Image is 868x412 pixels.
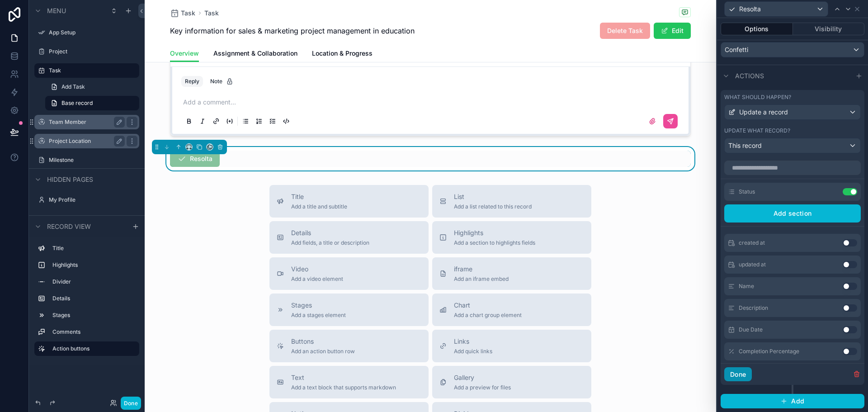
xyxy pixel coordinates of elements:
[291,192,347,201] span: Title
[454,239,535,246] span: Add a section to highlights fields
[291,239,369,246] span: Add fields, a title or description
[49,196,137,204] label: My Profile
[291,348,355,355] span: Add an action button row
[739,239,765,246] span: created at
[454,275,509,283] span: Add an iframe embed
[724,1,828,17] button: Resolta
[725,45,748,54] span: Confetti
[291,337,355,346] span: Buttons
[432,366,591,398] button: GalleryAdd a preview for files
[291,265,343,274] span: Video
[291,312,346,319] span: Add a stages element
[49,29,137,36] label: App Setup
[49,118,121,126] label: Team Member
[291,301,346,310] span: Stages
[721,394,864,408] button: Add
[49,48,137,55] label: Project
[454,203,532,210] span: Add a list related to this record
[52,278,136,285] label: Divider
[61,99,93,107] span: Base record
[269,366,429,398] button: TextAdd a text block that supports markdown
[724,204,861,223] button: Add section
[739,188,755,195] span: Status
[45,80,139,94] a: Add Task
[721,42,864,57] button: Confetti
[724,94,791,101] label: What should happen?
[312,45,373,63] a: Location & Progress
[454,337,492,346] span: Links
[454,373,511,382] span: Gallery
[432,185,591,218] button: ListAdd a list related to this record
[269,294,429,326] button: StagesAdd a stages element
[291,384,396,391] span: Add a text block that supports markdown
[454,265,509,274] span: iframe
[739,348,799,355] span: Completion Percentage
[170,9,195,18] a: Task
[432,257,591,290] button: iframeAdd an iframe embed
[269,257,429,290] button: VideoAdd a video element
[739,108,788,117] span: Update a record
[52,261,136,269] label: Highlights
[269,185,429,218] button: TitleAdd a title and subtitle
[61,83,85,90] span: Add Task
[52,312,136,319] label: Stages
[204,9,219,18] a: Task
[49,67,134,74] label: Task
[739,261,766,268] span: updated at
[269,330,429,362] button: ButtonsAdd an action button row
[791,397,804,405] span: Add
[724,104,861,120] button: Update a record
[454,228,535,237] span: Highlights
[49,137,121,145] label: Project Location
[170,45,199,62] a: Overview
[47,175,93,184] span: Hidden pages
[181,9,195,18] span: Task
[52,345,132,352] label: Action buttons
[213,49,297,58] span: Assignment & Collaboration
[793,23,865,35] button: Visibility
[454,312,522,319] span: Add a chart group element
[47,6,66,15] span: Menu
[654,23,691,39] button: Edit
[739,283,754,290] span: Name
[52,245,136,252] label: Title
[121,397,141,410] button: Done
[728,141,762,150] span: This record
[432,330,591,362] button: LinksAdd quick links
[29,237,145,365] div: scrollable content
[312,49,373,58] span: Location & Progress
[291,203,347,210] span: Add a title and subtitle
[269,221,429,254] button: DetailsAdd fields, a title or description
[47,222,91,231] span: Record view
[454,384,511,391] span: Add a preview for files
[432,221,591,254] button: HighlightsAdd a section to highlights fields
[735,71,764,81] span: Actions
[432,294,591,326] button: ChartAdd a chart group element
[721,23,793,35] button: Options
[291,373,396,382] span: Text
[291,228,369,237] span: Details
[454,348,492,355] span: Add quick links
[724,127,790,134] label: Update what record?
[52,328,136,336] label: Comments
[291,275,343,283] span: Add a video element
[724,138,861,153] button: This record
[49,156,137,164] label: Milestone
[213,45,297,63] a: Assignment & Collaboration
[739,5,761,14] span: Resolta
[45,96,139,110] a: Base record
[52,295,136,302] label: Details
[724,367,752,382] button: Done
[170,25,415,36] span: Key information for sales & marketing project management in education
[739,304,768,312] span: Description
[454,301,522,310] span: Chart
[454,192,532,201] span: List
